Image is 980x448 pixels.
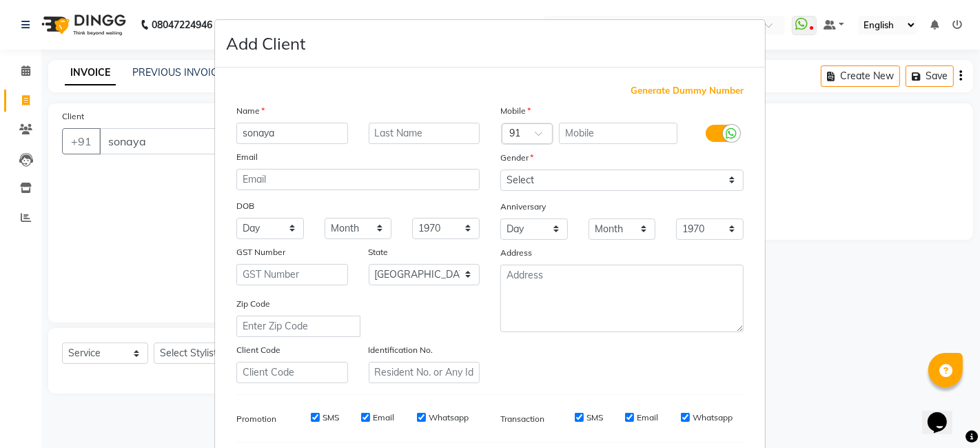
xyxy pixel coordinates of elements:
label: Address [500,247,532,259]
input: Last Name [369,123,480,144]
label: Whatsapp [693,411,733,424]
label: Whatsapp [429,411,469,424]
label: Email [637,411,658,424]
label: Name [236,105,265,117]
label: Email [236,151,258,163]
input: Mobile [559,123,678,144]
label: Client Code [236,344,280,356]
span: Generate Dummy Number [631,84,744,98]
iframe: chat widget [922,393,966,434]
label: SMS [323,411,339,424]
label: Zip Code [236,298,270,310]
label: State [369,246,389,258]
input: GST Number [236,264,348,285]
label: Anniversary [500,201,546,213]
input: Enter Zip Code [236,316,360,337]
input: First Name [236,123,348,144]
label: Promotion [236,413,276,425]
label: Transaction [500,413,544,425]
input: Resident No. or Any Id [369,362,480,383]
h4: Add Client [226,31,305,56]
label: Identification No. [369,344,433,356]
label: GST Number [236,246,285,258]
input: Client Code [236,362,348,383]
label: Gender [500,152,533,164]
input: Email [236,169,480,190]
label: SMS [586,411,603,424]
label: Email [373,411,394,424]
label: DOB [236,200,254,212]
label: Mobile [500,105,531,117]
